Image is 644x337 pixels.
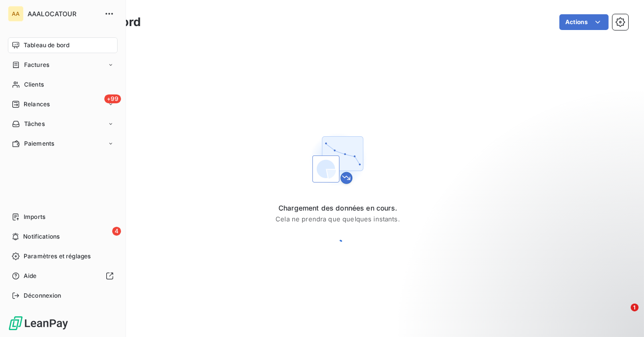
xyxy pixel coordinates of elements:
[307,128,369,191] img: First time
[24,213,45,221] span: Imports
[28,10,98,18] span: AAALOCATOUR
[8,268,118,284] a: Aide
[24,272,37,280] span: Aide
[24,120,45,128] span: Tâches
[8,315,69,331] img: Logo LeanPay
[447,242,644,310] iframe: Intercom notifications message
[104,94,121,103] span: +99
[112,227,121,236] span: 4
[276,203,400,213] span: Chargement des données en cours.
[24,100,50,109] span: Relances
[631,304,639,311] span: 1
[24,41,69,50] span: Tableau de bord
[8,6,24,22] div: AA
[24,139,54,148] span: Paiements
[24,252,91,261] span: Paramètres et réglages
[23,232,60,241] span: Notifications
[24,80,44,89] span: Clients
[24,291,61,300] span: Déconnexion
[559,14,609,30] button: Actions
[611,304,634,327] iframe: Intercom live chat
[24,61,49,69] span: Factures
[276,215,400,223] span: Cela ne prendra que quelques instants.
